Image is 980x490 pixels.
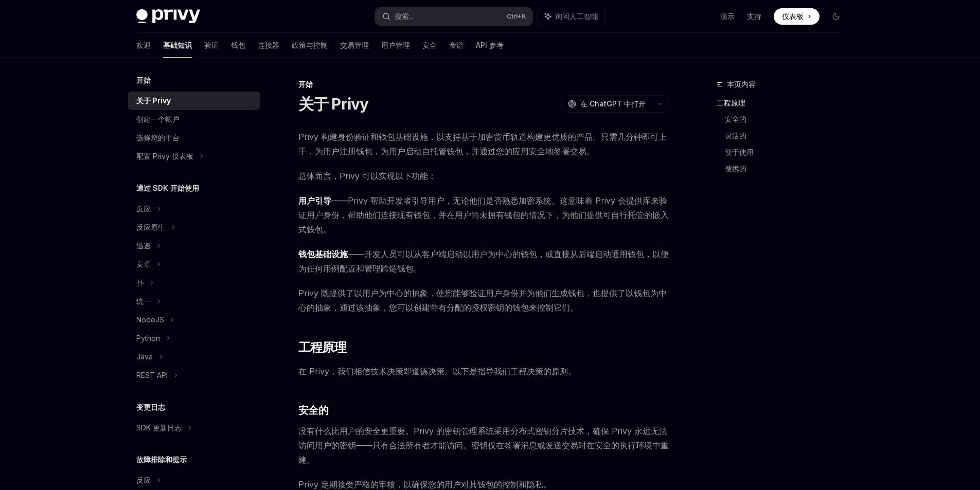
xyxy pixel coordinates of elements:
font: 连接器 [258,41,279,49]
font: 配置 Privy 仪表板 [136,152,193,160]
font: 通过 SDK 开始使用 [136,184,199,192]
a: 支持 [747,11,761,22]
font: 迅速 [136,241,151,250]
font: 没有什么比用户的安全更重要。Privy 的密钥管理系统采用分布式密钥分片技术，确保 Privy 永远无法访问用户的密钥——只有合法所有者才能访问。密钥仅在签署消息或发送交易时在安全的执行环境中重建。 [298,426,669,465]
font: 安全的 [725,115,746,123]
a: 演示 [720,11,735,22]
font: ——开发人员可以从客户端启动以用户为中心的钱包，或直接从后端启动通用钱包，以便为任何用例配置和管理跨链钱包。 [298,249,669,274]
font: Privy 定期接受严格的审核，以确保您的用户对其钱包的控制和隐私。 [298,479,551,489]
img: 深色标志 [136,9,200,24]
a: 交易管理 [340,33,369,58]
font: 仪表板 [782,12,804,21]
font: 反应 [136,204,151,213]
font: 搜索... [395,12,414,21]
font: API 参考 [476,41,504,49]
a: 创建一个帐户 [128,110,260,129]
a: 选择您的平台 [128,129,260,147]
font: NodeJS [136,315,164,324]
a: 欢迎 [136,33,151,58]
font: 在 ChatGPT 中打开 [580,99,646,108]
font: SDK 更新日志 [136,423,182,432]
font: 在 Privy，我们相信技术决策即道德决策。以下是指导我们工程决策的原则。 [298,366,576,376]
font: 安全的 [298,404,329,416]
font: 开始 [136,76,151,84]
font: 钱包基础设施 [298,249,348,259]
font: ——Privy 帮助开发者引导用户，无论他们是否熟悉加密系统。这意味着 Privy 会提供库来验证用户身份，帮助他们连接现有钱包，并在用户尚未拥有钱包的情况下，为他们提供可自行托管的嵌入式钱包。 [298,195,669,234]
font: 钱包 [231,41,245,49]
a: 工程原理 [717,95,852,111]
font: 政策与控制 [292,41,328,49]
font: Privy 既提供了以用户为中心的抽象，使您能够验证用户身份并为他们生成钱包，也提供了以钱包为中心的抽象，通过该抽象，您可以创建带有分配的授权密钥的钱包来控制它们。 [298,288,667,313]
font: 安卓 [136,260,151,268]
button: 搜索...Ctrl+K [375,7,532,26]
font: 安全 [422,41,437,49]
font: 关于 Privy [136,96,171,105]
font: 反应原生 [136,223,165,231]
font: 验证 [204,41,219,49]
font: 工程原理 [298,340,347,355]
font: 基础知识 [163,41,192,49]
a: 钱包 [231,33,245,58]
font: Python [136,334,160,342]
font: 变更日志 [136,403,165,411]
font: +K [518,12,526,20]
font: 总体而言，Privy 可以实现以下功能： [298,171,436,181]
a: 关于 Privy [128,92,260,110]
font: 询问人工智能 [555,12,598,21]
a: 基础知识 [163,33,192,58]
font: 创建一个帐户 [136,115,180,123]
a: 安全 [422,33,437,58]
a: API 参考 [476,33,504,58]
button: 切换暗模式 [828,8,844,25]
font: 反应 [136,476,151,484]
font: 欢迎 [136,41,151,49]
font: 支持 [747,12,761,21]
a: 验证 [204,33,219,58]
font: 选择您的平台 [136,133,180,142]
a: 灵活的 [725,128,852,144]
font: 统一 [136,297,151,305]
font: REST API [136,371,168,379]
font: 工程原理 [717,98,745,107]
button: 询问人工智能 [538,7,605,26]
font: 故障排除和提示 [136,455,187,464]
a: 连接器 [258,33,279,58]
font: 交易管理 [340,41,369,49]
font: 便于使用 [725,148,754,156]
a: 安全的 [725,111,852,128]
a: 用户管理 [381,33,410,58]
font: Ctrl [507,12,518,20]
font: 便携的 [725,164,746,173]
font: 本页内容 [727,80,756,88]
font: 开始 [298,80,313,88]
font: Privy 构建身份验证和钱包基础设施，以支持基于加密货币轨道构建更优质的产品。只需几分钟即可上手，为用户注册钱包，为用户启动自托管钱包，并通过您的应用安全地签署交易。 [298,132,667,156]
font: 演示 [720,12,735,21]
font: 灵活的 [725,131,746,140]
font: 关于 Privy [298,95,369,113]
font: Java [136,352,153,361]
a: 便携的 [725,160,852,177]
font: 用户引导 [298,195,331,206]
font: 扑 [136,278,144,287]
a: 政策与控制 [292,33,328,58]
font: 用户管理 [381,41,410,49]
font: 食谱 [449,41,464,49]
a: 仪表板 [774,8,819,25]
a: 便于使用 [725,144,852,160]
button: 在 ChatGPT 中打开 [561,95,652,113]
a: 食谱 [449,33,464,58]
